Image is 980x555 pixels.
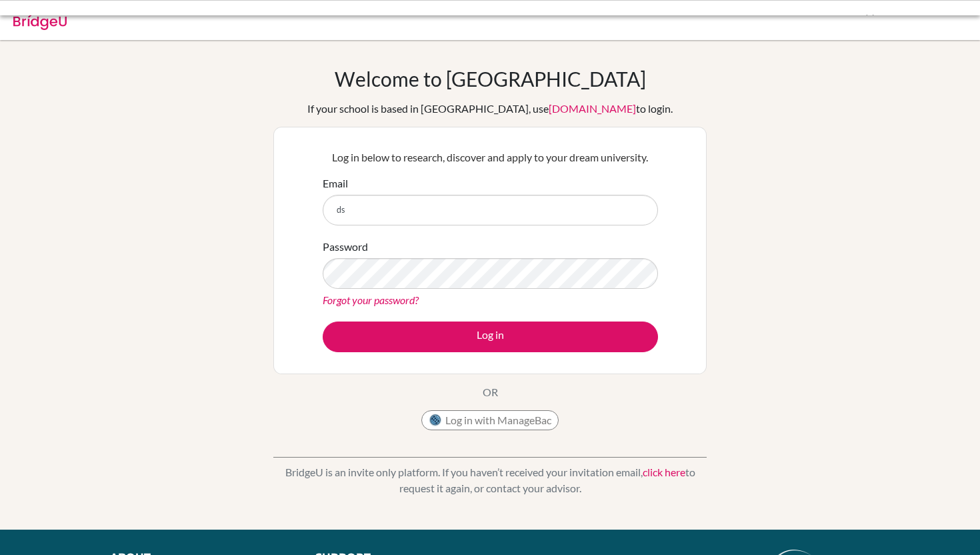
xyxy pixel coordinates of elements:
[323,175,348,191] label: Email
[103,11,677,27] div: Please log in.
[421,410,559,430] button: Log in with ManageBac
[483,384,498,400] p: OR
[273,464,707,496] p: BridgeU is an invite only platform. If you haven’t received your invitation email, to request it ...
[323,239,368,255] label: Password
[335,67,646,91] h1: Welcome to [GEOGRAPHIC_DATA]
[323,322,658,352] button: Log in
[323,149,658,165] p: Log in below to research, discover and apply to your dream university.
[323,294,419,306] a: Forgot your password?
[643,466,685,478] a: click here
[307,101,673,117] div: If your school is based in [GEOGRAPHIC_DATA], use to login.
[13,9,67,30] img: Bridge-U
[549,102,636,115] a: [DOMAIN_NAME]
